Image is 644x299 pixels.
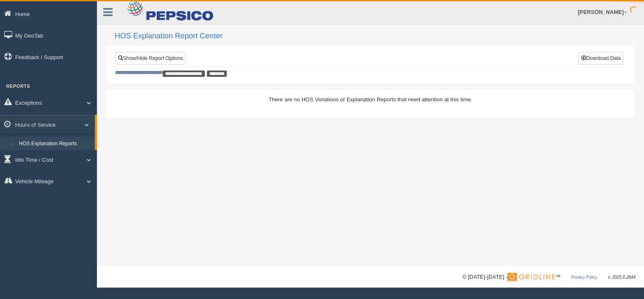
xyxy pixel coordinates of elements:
div: © [DATE]-[DATE] - ™ [462,273,636,282]
button: Download Data [579,52,623,65]
a: HOS Explanation Reports [15,136,95,152]
h2: HOS Explanation Report Center [115,32,636,41]
a: Privacy Policy [571,275,597,280]
div: There are no HOS Violations or Explanation Reports that need attention at this time. [115,95,626,103]
span: v. 2025.6.2844 [608,275,636,280]
a: Show/Hide Report Options [115,52,185,65]
img: Gridline [507,273,555,281]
